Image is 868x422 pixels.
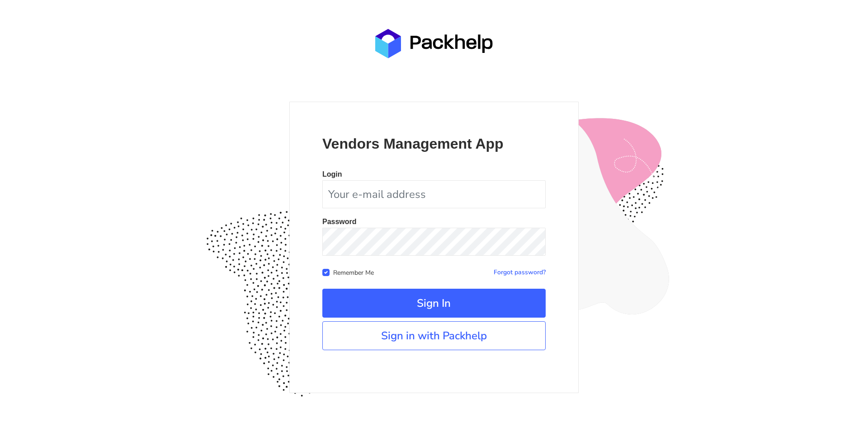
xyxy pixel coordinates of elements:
a: Forgot password? [494,268,546,277]
input: Your e-mail address [322,180,546,208]
button: Sign In [322,289,546,318]
p: Password [322,218,546,225]
a: Sign in with Packhelp [322,321,546,350]
p: Vendors Management App [322,135,546,153]
p: Login [322,171,546,178]
label: Remember Me [333,267,374,277]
